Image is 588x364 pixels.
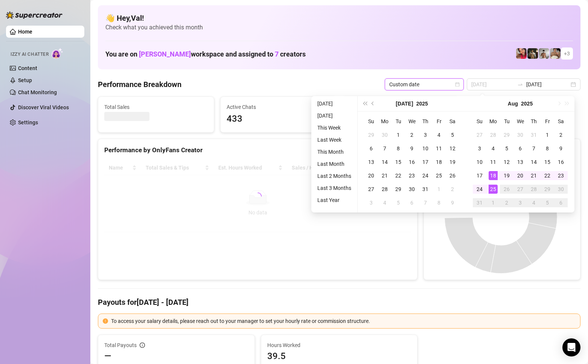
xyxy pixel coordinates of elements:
div: 21 [380,171,389,180]
div: 5 [394,198,403,207]
td: 2025-07-14 [378,155,391,169]
div: 1 [434,185,443,194]
td: 2025-07-16 [405,155,419,169]
div: 23 [556,171,565,180]
div: 4 [380,198,389,207]
td: 2025-07-26 [446,169,459,182]
button: Choose a year [416,96,428,111]
td: 2025-08-24 [473,182,486,196]
div: 27 [475,130,484,139]
td: 2025-08-22 [541,169,554,182]
div: 16 [556,158,565,167]
div: 17 [475,171,484,180]
div: 3 [367,198,376,207]
div: 30 [516,130,525,139]
div: 17 [421,158,430,167]
div: 30 [380,130,389,139]
button: Last year (Control + left) [361,96,369,111]
div: 2 [556,130,565,139]
td: 2025-08-20 [513,169,527,182]
div: 28 [380,185,389,194]
td: 2025-07-27 [473,128,486,142]
div: 14 [380,158,389,167]
td: 2025-07-19 [446,155,459,169]
th: Sa [554,115,568,128]
span: + 3 [564,49,570,58]
button: Previous month (PageUp) [369,96,377,111]
span: Hours Worked [267,341,411,349]
td: 2025-08-09 [554,142,568,155]
div: 2 [448,185,457,194]
div: 13 [367,158,376,167]
td: 2025-08-07 [419,196,432,210]
td: 2025-07-25 [432,169,446,182]
div: 2 [407,130,416,139]
div: 27 [367,185,376,194]
div: 11 [434,144,443,153]
a: Setup [18,77,32,83]
img: logo-BBDzfeDw.svg [6,11,62,19]
div: 12 [448,144,457,153]
div: 19 [448,158,457,167]
th: Fr [432,115,446,128]
td: 2025-08-05 [391,196,405,210]
td: 2025-09-05 [541,196,554,210]
td: 2025-07-30 [405,182,419,196]
button: Choose a month [508,96,518,111]
a: Chat Monitoring [18,89,57,95]
td: 2025-07-02 [405,128,419,142]
li: [DATE] [314,99,354,108]
div: 29 [394,185,403,194]
div: 25 [434,171,443,180]
button: Choose a month [396,96,413,111]
td: 2025-08-07 [527,142,541,155]
div: 8 [394,144,403,153]
td: 2025-08-11 [486,155,500,169]
a: Content [18,65,37,71]
td: 2025-07-27 [364,182,378,196]
td: 2025-07-04 [432,128,446,142]
td: 2025-08-06 [513,142,527,155]
div: 29 [543,185,552,194]
td: 2025-08-30 [554,182,568,196]
div: 31 [529,130,538,139]
td: 2025-08-18 [486,169,500,182]
div: 30 [407,185,416,194]
div: Open Intercom Messenger [562,338,580,356]
div: 9 [448,198,457,207]
li: Last 3 Months [314,184,354,193]
h4: Performance Breakdown [98,79,181,90]
div: 9 [407,144,416,153]
td: 2025-09-02 [500,196,513,210]
td: 2025-08-02 [554,128,568,142]
td: 2025-07-24 [419,169,432,182]
td: 2025-08-01 [541,128,554,142]
th: Mo [378,115,391,128]
h4: 👋 Hey, Val ! [105,13,573,23]
span: [PERSON_NAME] [139,50,191,58]
th: Th [419,115,432,128]
a: Home [18,29,32,35]
th: Tu [500,115,513,128]
span: 433 [227,112,330,126]
div: Performance by OnlyFans Creator [104,145,411,155]
div: 18 [434,158,443,167]
td: 2025-07-07 [378,142,391,155]
div: 1 [394,130,403,139]
div: 20 [516,171,525,180]
td: 2025-08-09 [446,196,459,210]
div: 22 [394,171,403,180]
li: Last Year [314,196,354,205]
span: to [517,81,523,87]
td: 2025-07-31 [527,128,541,142]
span: 7 [275,50,279,58]
td: 2025-07-13 [364,155,378,169]
td: 2025-07-10 [419,142,432,155]
td: 2025-07-28 [486,128,500,142]
div: 28 [489,130,498,139]
td: 2025-06-29 [364,128,378,142]
td: 2025-08-16 [554,155,568,169]
td: 2025-08-01 [432,182,446,196]
img: Aussieboy_jfree [550,48,561,59]
td: 2025-08-10 [473,155,486,169]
